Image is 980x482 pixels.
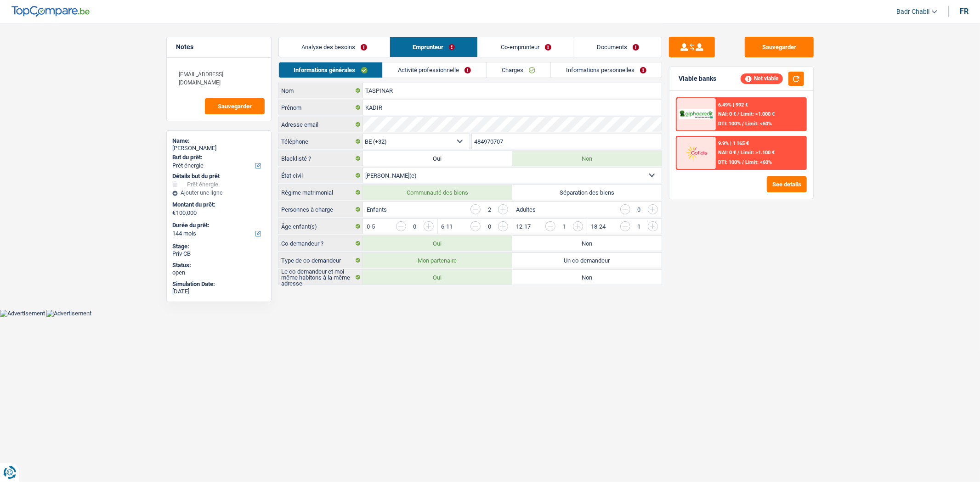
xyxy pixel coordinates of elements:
[172,190,266,196] div: Ajouter une ligne
[279,185,363,200] label: Régime matrimonial
[172,243,266,250] div: Stage:
[363,236,512,251] label: Oui
[172,280,266,288] div: Simulation Date:
[46,310,91,317] img: Advertisement
[172,288,266,295] div: [DATE]
[741,111,775,117] span: Limit: >1.000 €
[737,150,739,156] span: /
[679,109,713,120] img: AlphaCredit
[279,62,383,78] a: Informations générales
[512,185,662,200] label: Séparation des biens
[279,100,363,115] label: Prénom
[574,37,662,57] a: Documents
[172,173,266,180] div: Détails but du prêt
[741,150,775,156] span: Limit: >1.100 €
[279,236,363,251] label: Co-demandeur ?
[516,207,536,213] label: Adultes
[218,103,252,109] span: Sauvegarder
[279,151,363,166] label: Blacklisté ?
[889,4,937,19] a: Badr Chabli
[472,134,662,149] input: 401020304
[718,111,736,117] span: NAI: 0 €
[363,185,512,200] label: Communauté des biens
[363,151,512,166] label: Oui
[742,159,744,165] span: /
[718,121,741,127] span: DTI: 100%
[512,236,662,251] label: Non
[279,134,363,149] label: Téléphone
[679,144,713,161] img: Cofidis
[551,62,662,78] a: Informations personnelles
[411,224,419,230] div: 0
[737,111,739,117] span: /
[367,224,375,230] label: 0-5
[279,117,363,132] label: Adresse email
[279,168,363,183] label: État civil
[172,222,264,229] label: Durée du prêt:
[679,75,716,83] div: Viable banks
[718,102,748,108] div: 6.49% | 992 €
[512,151,662,166] label: Non
[172,262,266,269] div: Status:
[745,159,772,165] span: Limit: <60%
[363,253,512,268] label: Mon partenaire
[279,202,363,217] label: Personnes à charge
[172,201,264,208] label: Montant du prêt:
[176,43,262,51] h5: Notes
[742,121,744,127] span: /
[487,62,550,78] a: Charges
[718,140,749,146] div: 9.9% | 1 165 €
[172,269,266,276] div: open
[960,7,969,16] div: fr
[767,176,807,192] button: See details
[512,253,662,268] label: Un co-demandeur
[172,250,266,258] div: Priv CB
[485,207,493,213] div: 2
[741,73,783,84] div: Not viable
[896,8,929,16] span: Badr Chabli
[478,37,573,57] a: Co-emprunteur
[390,37,477,57] a: Emprunteur
[718,159,741,165] span: DTI: 100%
[172,209,176,217] span: €
[279,219,363,234] label: Âge enfant(s)
[279,83,363,98] label: Nom
[363,270,512,285] label: Oui
[205,98,265,114] button: Sauvegarder
[383,62,486,78] a: Activité professionnelle
[718,150,736,156] span: NAI: 0 €
[279,253,363,268] label: Type de co-demandeur
[172,137,266,145] div: Name:
[172,154,264,161] label: But du prêt:
[367,207,387,213] label: Enfants
[512,270,662,285] label: Non
[279,270,363,285] label: Le co-demandeur et moi-même habitons à la même adresse
[745,37,814,57] button: Sauvegarder
[172,145,266,152] div: [PERSON_NAME]
[279,37,390,57] a: Analyse des besoins
[11,6,90,17] img: TopCompare Logo
[635,207,643,213] div: 0
[745,121,772,127] span: Limit: <60%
